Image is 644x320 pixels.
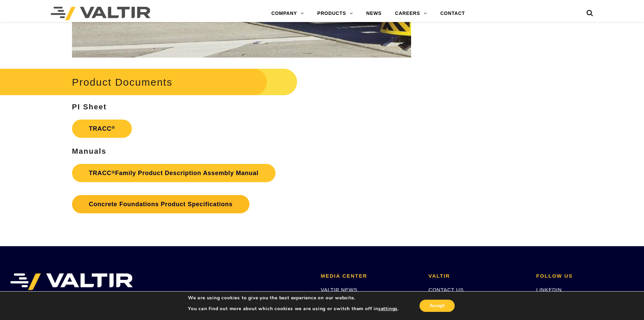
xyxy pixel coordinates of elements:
a: VALTIR NEWS [321,287,357,293]
a: Concrete Foundations Product Specifications [72,195,249,213]
sup: ® [112,170,115,175]
p: You can find out more about which cookies we are using or switch them off in . [188,306,399,312]
strong: PI Sheet [72,103,107,111]
h2: VALTIR [429,273,526,279]
a: CAREERS [388,7,434,20]
strong: Manuals [72,147,106,155]
a: NEWS [359,7,388,20]
a: COMPANY [265,7,311,20]
img: VALTIR [10,273,133,290]
a: CONTACT [433,7,472,20]
p: We are using cookies to give you the best experience on our website. [188,295,399,301]
a: TRACC® [72,120,132,138]
a: CONTACT US [429,287,464,293]
img: Valtir [51,7,150,20]
a: PRODUCTS [311,7,360,20]
button: settings [378,306,398,312]
sup: ® [112,125,115,130]
a: TRACC®Family Product Description Assembly Manual [72,164,276,182]
a: LINKEDIN [536,287,562,293]
h2: MEDIA CENTER [321,273,419,279]
button: Accept [420,300,455,312]
h2: FOLLOW US [536,273,634,279]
